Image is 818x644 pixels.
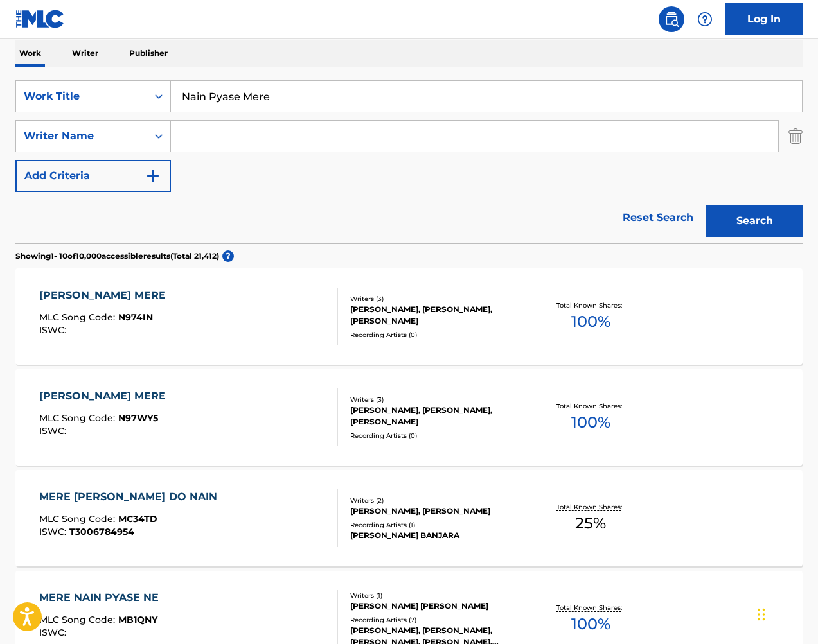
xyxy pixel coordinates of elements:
[754,582,818,644] iframe: Chat Widget
[350,294,525,304] div: Writers ( 3 )
[350,505,525,517] div: [PERSON_NAME], [PERSON_NAME]
[222,250,234,262] span: ?
[788,120,803,152] img: Delete Criterion
[725,3,803,35] a: Log In
[39,590,165,605] div: MERE NAIN PYASE NE
[692,6,718,32] div: Help
[706,205,803,237] button: Search
[659,6,684,32] a: Public Search
[556,300,625,310] p: Total Known Shares:
[39,614,118,625] span: MLC Song Code :
[24,128,139,144] div: Writer Name
[15,470,803,566] a: MERE [PERSON_NAME] DO NAINMLC Song Code:MC34TDISWC:T3006784954Writers (2)[PERSON_NAME], [PERSON_N...
[39,513,118,525] span: MLC Song Code :
[39,288,172,303] div: [PERSON_NAME] MERE
[39,526,69,537] span: ISWC :
[758,595,765,634] div: Drag
[39,388,172,404] div: [PERSON_NAME] MERE
[15,160,171,192] button: Add Criteria
[24,89,139,104] div: Work Title
[68,40,102,67] p: Writer
[664,12,679,27] img: search
[39,324,69,336] span: ISWC :
[145,168,161,184] img: 9d2ae6d4665cec9f34b9.svg
[39,311,118,323] span: MLC Song Code :
[350,304,525,327] div: [PERSON_NAME], [PERSON_NAME], [PERSON_NAME]
[15,250,219,262] p: Showing 1 - 10 of 10,000 accessible results (Total 21,412 )
[350,600,525,612] div: [PERSON_NAME] [PERSON_NAME]
[697,12,713,27] img: help
[15,80,803,243] form: Search Form
[571,411,610,434] span: 100 %
[118,412,158,424] span: N97WY5
[350,496,525,505] div: Writers ( 2 )
[69,526,134,537] span: T3006784954
[350,615,525,625] div: Recording Artists ( 7 )
[350,530,525,541] div: [PERSON_NAME] BANJARA
[556,502,625,512] p: Total Known Shares:
[39,425,69,437] span: ISWC :
[39,412,118,424] span: MLC Song Code :
[556,401,625,411] p: Total Known Shares:
[39,627,69,638] span: ISWC :
[571,310,610,333] span: 100 %
[350,520,525,530] div: Recording Artists ( 1 )
[556,603,625,613] p: Total Known Shares:
[118,513,157,525] span: MC34TD
[575,512,606,535] span: 25 %
[125,40,172,67] p: Publisher
[15,369,803,466] a: [PERSON_NAME] MEREMLC Song Code:N97WY5ISWC:Writers (3)[PERSON_NAME], [PERSON_NAME], [PERSON_NAME]...
[350,431,525,440] div: Recording Artists ( 0 )
[350,405,525,428] div: [PERSON_NAME], [PERSON_NAME], [PERSON_NAME]
[350,591,525,600] div: Writers ( 1 )
[350,395,525,405] div: Writers ( 3 )
[118,311,153,323] span: N974IN
[350,330,525,340] div: Recording Artists ( 0 )
[118,614,157,625] span: MB1QNY
[616,204,700,232] a: Reset Search
[15,10,65,28] img: MLC Logo
[15,268,803,365] a: [PERSON_NAME] MEREMLC Song Code:N974INISWC:Writers (3)[PERSON_NAME], [PERSON_NAME], [PERSON_NAME]...
[39,489,224,505] div: MERE [PERSON_NAME] DO NAIN
[571,613,610,636] span: 100 %
[15,40,45,67] p: Work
